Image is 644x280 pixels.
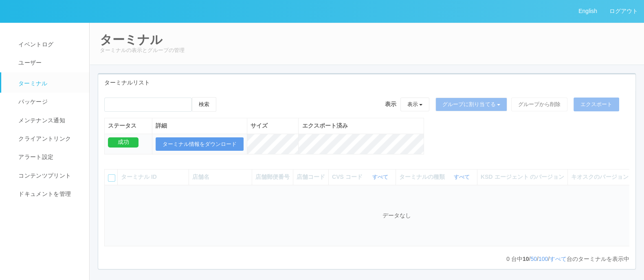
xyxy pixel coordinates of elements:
a: ターミナル [1,72,97,93]
button: ターミナル情報をダウンロード [156,137,244,151]
a: すべて [372,174,390,180]
a: コンテンツプリント [1,167,97,185]
div: ステータス [108,122,149,130]
span: 10 [523,256,529,262]
button: グループに割り当てる [435,98,507,111]
span: アラート設定 [16,154,53,160]
span: 0 [506,256,511,262]
a: 100 [538,256,548,262]
a: アラート設定 [1,148,97,166]
a: ユーザー [1,54,97,72]
a: クライアントリンク [1,130,97,148]
a: すべて [454,174,472,180]
span: メンテナンス通知 [16,117,65,124]
a: ドキュメントを管理 [1,185,97,203]
span: KSD エージェント のバージョン [481,174,564,180]
p: ターミナルの表示とグループの管理 [100,46,634,54]
a: イベントログ [1,35,97,54]
span: ターミナル [16,80,48,87]
span: パッケージ [16,98,48,105]
span: コンテンツプリント [16,172,71,179]
span: 店舗コード [297,174,325,180]
span: CVS コード [332,173,365,181]
span: イベントログ [16,41,53,48]
button: エクスポート [574,98,619,111]
div: エクスポート済み [302,122,420,130]
a: パッケージ [1,93,97,111]
h2: ターミナル [100,33,634,46]
div: 成功 [108,137,138,148]
a: 50 [530,256,537,262]
span: ターミナルの種類 [399,173,447,181]
span: ユーザー [16,59,42,66]
span: 店舗郵便番号 [255,174,290,180]
span: 表示 [385,100,396,109]
span: キオスクのバージョン [571,174,628,180]
div: 詳細 [156,122,244,130]
div: ターミナルリスト [98,74,635,91]
button: すべて [370,173,392,181]
span: ドキュメントを管理 [16,191,71,197]
div: ターミナル ID [121,173,185,181]
button: すべて [452,173,474,181]
div: サイズ [251,122,295,130]
p: 台中 / / / 台のターミナルを表示中 [506,255,629,263]
span: 店舗名 [192,174,209,180]
a: メンテナンス通知 [1,111,97,130]
button: 検索 [192,97,216,112]
button: グループから削除 [511,98,567,111]
button: 表示 [400,98,430,111]
a: すべて [549,256,567,262]
span: クライアントリンク [16,135,71,142]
